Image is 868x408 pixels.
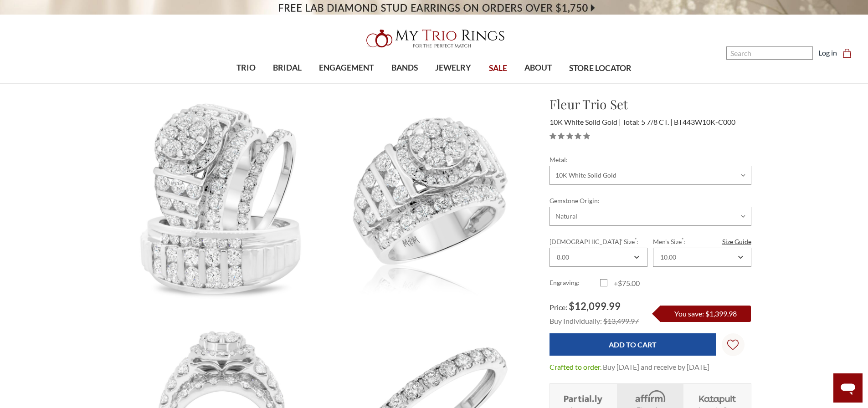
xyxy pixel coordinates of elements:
label: +$75.00 [600,278,651,289]
a: BRIDAL [264,53,310,83]
img: Affirm [629,389,671,405]
a: Wish Lists [722,333,745,356]
span: JEWELRY [435,62,471,74]
span: $13,499.97 [603,316,639,325]
a: My Trio Rings [252,24,616,53]
svg: Wish Lists [727,311,739,379]
dt: Crafted to order. [550,362,601,372]
img: Photo of Fleur 5 7/8 ct tw. Round Cluster Trio Set 10K White Gold [BT443W-C000] [118,95,326,303]
label: [DEMOGRAPHIC_DATA]' Size : [550,237,647,246]
input: Search [726,46,813,60]
span: $12,099.99 [569,300,621,312]
button: submenu toggle [534,83,543,84]
span: You save: $1,399.98 [674,309,737,318]
span: ENGAGEMENT [319,62,374,74]
a: SALE [480,54,515,83]
button: submenu toggle [342,83,351,84]
img: My Trio Rings [361,24,507,53]
img: Katapult [696,389,739,405]
label: Gemstone Origin: [550,196,751,205]
a: BANDS [383,53,426,83]
img: Layaway [562,389,604,405]
label: Engraving: [550,278,600,289]
a: Cart with 0 items [842,47,857,58]
svg: cart.cart_preview [842,49,852,58]
a: JEWELRY [426,53,480,83]
a: Log in [818,47,837,58]
div: Combobox [550,248,647,267]
label: Metal: [550,155,751,164]
span: BANDS [391,62,418,74]
div: 8.00 [557,254,569,261]
a: ENGAGEMENT [310,53,382,83]
div: 10.00 [660,254,676,261]
button: submenu toggle [400,83,409,84]
label: Men's Size : [653,237,751,246]
div: Combobox [653,248,751,267]
input: Add to Cart [550,333,716,356]
span: TRIO [236,62,256,74]
a: STORE LOCATOR [560,54,640,83]
span: BT443W10K-C000 [674,117,735,126]
span: Buy Individually: [550,316,602,325]
span: Price: [550,303,567,311]
span: Total: 5 7/8 CT. [622,117,673,126]
span: 10K White Solid Gold [550,117,621,126]
button: submenu toggle [449,83,458,84]
button: submenu toggle [241,83,251,84]
span: SALE [489,62,507,74]
dd: Buy [DATE] and receive by [DATE] [603,362,709,372]
a: ABOUT [516,53,560,83]
img: Photo of Fleur 5 7/8 ct tw. Round Cluster Trio Set 10K White Gold [BT443WE-C000] [326,95,534,303]
h1: Fleur Trio Set [550,95,751,114]
a: TRIO [228,53,264,83]
a: Size Guide [722,237,751,246]
button: submenu toggle [283,83,292,84]
span: BRIDAL [273,62,302,74]
span: STORE LOCATOR [569,62,632,74]
span: ABOUT [524,62,552,74]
